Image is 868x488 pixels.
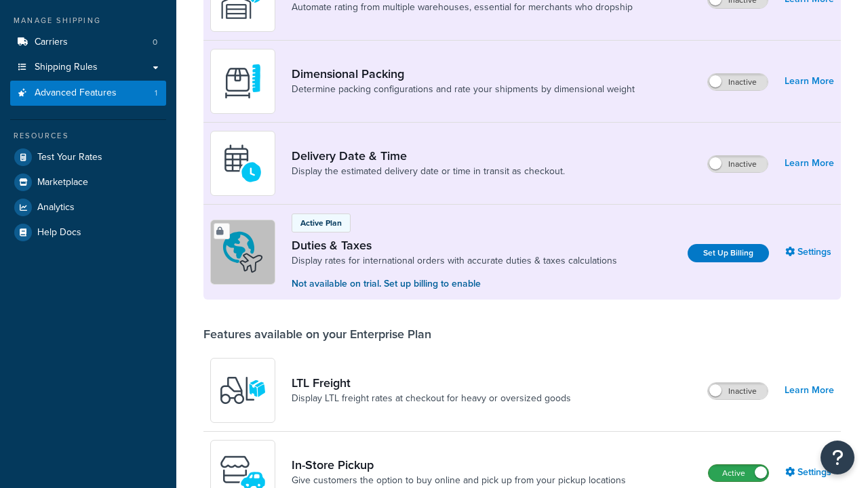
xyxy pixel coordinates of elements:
[300,217,342,229] p: Active Plan
[37,202,75,213] span: Analytics
[203,327,431,342] div: Features available on your Enterprise Plan
[709,465,768,481] label: Active
[219,58,267,105] img: DTVBYsAAAAAASUVORK5CYII=
[292,83,635,96] a: Determine packing configurations and rate your shipments by dimensional weight
[292,148,565,163] a: Delivery Date & Time
[785,72,834,91] a: Learn More
[688,244,769,262] a: Set Up Billing
[219,367,267,414] img: y79ZsPf0fXUFUhFXDzUgf+ktZg5F2+ohG75+v3d2s1D9TjoU8PiyCIluIjV41seZevKCRuEjTPPOKHJsQcmKCXGdfprl3L4q7...
[155,87,157,99] span: 1
[821,441,854,474] button: Open Resource Center
[35,62,98,73] span: Shipping Rules
[785,463,834,482] a: Settings
[35,37,68,48] span: Carriers
[10,170,166,195] a: Marketplace
[785,243,834,262] a: Settings
[35,87,117,99] span: Advanced Features
[37,227,81,239] span: Help Docs
[785,154,834,173] a: Learn More
[10,81,166,106] a: Advanced Features1
[153,37,157,48] span: 0
[708,383,768,399] label: Inactive
[10,30,166,55] a: Carriers0
[10,130,166,142] div: Resources
[292,375,571,390] a: LTL Freight
[10,195,166,220] a: Analytics
[10,55,166,80] a: Shipping Rules
[292,474,626,487] a: Give customers the option to buy online and pick up from your pickup locations
[292,392,571,405] a: Display LTL freight rates at checkout for heavy or oversized goods
[37,177,88,188] span: Marketplace
[10,15,166,26] div: Manage Shipping
[37,152,102,163] span: Test Your Rates
[292,165,565,178] a: Display the estimated delivery date or time in transit as checkout.
[10,145,166,169] a: Test Your Rates
[10,81,166,106] li: Advanced Features
[708,74,768,90] label: Inactive
[292,254,617,268] a: Display rates for international orders with accurate duties & taxes calculations
[292,277,617,291] p: Not available on trial. Set up billing to enable
[292,238,617,253] a: Duties & Taxes
[292,457,626,472] a: In-Store Pickup
[10,30,166,55] li: Carriers
[10,220,166,245] a: Help Docs
[708,156,768,172] label: Inactive
[219,140,267,187] img: gfkeb5ejjkALwAAAABJRU5ErkJggg==
[785,381,834,400] a: Learn More
[292,1,633,14] a: Automate rating from multiple warehouses, essential for merchants who dropship
[292,66,635,81] a: Dimensional Packing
